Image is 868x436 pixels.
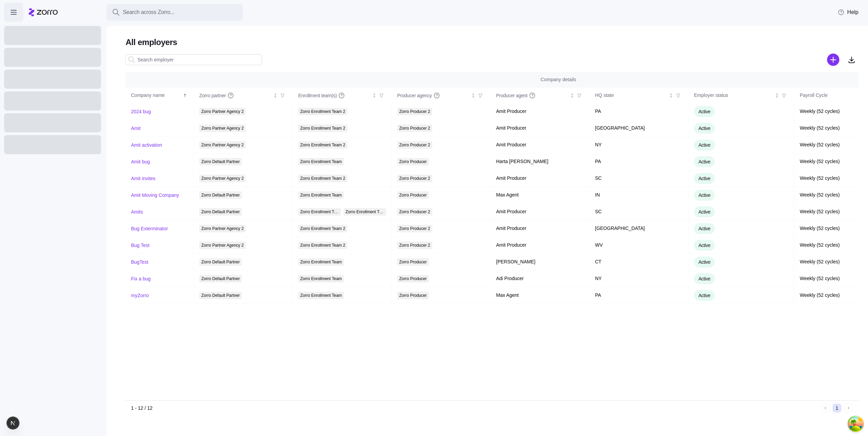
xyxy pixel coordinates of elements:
[131,405,818,411] div: 1 - 12 / 12
[698,176,710,181] span: Active
[131,192,179,199] a: Amit Moving Company
[399,242,430,249] span: Zorro Producer 2
[183,93,187,98] div: Sorted ascending
[471,93,476,98] div: Not sorted
[833,404,841,412] button: 1
[590,204,689,220] td: SC
[131,259,148,265] a: BugTest
[131,208,143,215] a: Amits
[399,292,427,299] span: Zorro Producer
[590,137,689,154] td: NY
[590,170,689,187] td: SC
[126,88,194,103] th: Company nameSorted ascending
[293,88,392,103] th: Enrollment team(s)Not sorted
[496,92,527,99] span: Producer agent
[131,225,168,232] a: Bug Exterminator
[698,109,710,114] span: Active
[372,93,377,98] div: Not sorted
[201,191,240,199] span: Zorro Default Partner
[590,271,689,287] td: NY
[131,275,151,282] a: Fix a bug
[300,158,342,165] span: Zorro Enrollment Team
[698,259,710,265] span: Active
[300,108,345,115] span: Zorro Enrollment Team 2
[491,237,590,254] td: Amit Producer
[590,220,689,237] td: [GEOGRAPHIC_DATA]
[669,93,674,98] div: Not sorted
[698,293,710,298] span: Active
[106,4,243,20] button: Search across Zorro...
[131,158,150,165] a: Amit bug
[131,125,141,132] a: Amit
[590,254,689,271] td: CT
[131,175,156,182] a: Amit invites
[300,141,345,149] span: Zorro Enrollment Team 2
[346,208,384,216] span: Zorro Enrollment Team 2
[491,154,590,170] td: Harta [PERSON_NAME]
[399,125,430,132] span: Zorro Producer 2
[491,220,590,237] td: Amit Producer
[201,292,240,299] span: Zorro Default Partner
[300,208,339,216] span: Zorro Enrollment Team
[131,92,182,99] div: Company name
[201,258,240,266] span: Zorro Default Partner
[199,92,226,99] span: Zorro partner
[201,242,244,249] span: Zorro Partner Agency 2
[399,108,430,115] span: Zorro Producer 2
[201,125,244,132] span: Zorro Partner Agency 2
[844,404,853,412] button: Next page
[126,37,858,47] h1: All employers
[827,54,839,66] svg: add icon
[590,287,689,304] td: PA
[590,237,689,254] td: WV
[123,8,174,17] span: Search across Zorro...
[300,175,345,182] span: Zorro Enrollment Team 2
[698,142,710,148] span: Active
[399,141,430,149] span: Zorro Producer 2
[201,225,244,232] span: Zorro Partner Agency 2
[300,242,345,249] span: Zorro Enrollment Team 2
[194,88,293,103] th: Zorro partnerNot sorted
[399,258,427,266] span: Zorro Producer
[689,88,794,103] th: Employer statusNot sorted
[491,170,590,187] td: Amit Producer
[399,225,430,232] span: Zorro Producer 2
[201,208,240,216] span: Zorro Default Partner
[201,108,244,115] span: Zorro Partner Agency 2
[392,88,491,103] th: Producer agencyNot sorted
[131,142,162,148] a: Amit activation
[201,275,240,282] span: Zorro Default Partner
[590,120,689,137] td: [GEOGRAPHIC_DATA]
[298,92,337,99] span: Enrollment team(s)
[131,108,151,115] a: 2024 bug
[849,417,863,431] button: Open Tanstack query devtools
[491,204,590,220] td: Amit Producer
[201,175,244,182] span: Zorro Partner Agency 2
[694,92,773,99] div: Employer status
[821,404,830,412] button: Previous page
[832,5,864,19] button: Help
[300,292,342,299] span: Zorro Enrollment Team
[399,275,427,282] span: Zorro Producer
[201,141,244,149] span: Zorro Partner Agency 2
[300,125,345,132] span: Zorro Enrollment Team 2
[698,226,710,231] span: Active
[491,88,590,103] th: Producer agentNot sorted
[698,209,710,215] span: Active
[491,103,590,120] td: Amit Producer
[590,103,689,120] td: PA
[399,158,427,165] span: Zorro Producer
[491,287,590,304] td: Max Agent
[590,88,689,103] th: HQ stateNot sorted
[698,159,710,164] span: Active
[300,191,342,199] span: Zorro Enrollment Team
[131,242,149,249] a: Bug Test
[491,254,590,271] td: [PERSON_NAME]
[491,187,590,204] td: Max Agent
[570,93,575,98] div: Not sorted
[126,54,262,65] input: Search employer
[698,276,710,281] span: Active
[698,243,710,248] span: Active
[491,271,590,287] td: Adi Producer
[491,137,590,154] td: Amit Producer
